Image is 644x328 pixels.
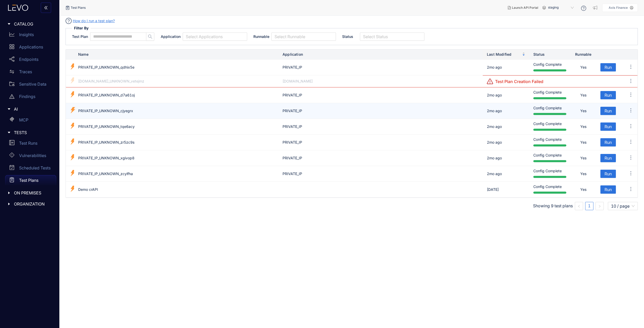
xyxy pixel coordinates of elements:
div: ORGANIZATION [3,199,56,209]
span: ORGANIZATION [14,202,52,206]
span: ellipsis [628,78,633,84]
span: ON PREMISES [14,191,52,195]
td: PRIVATE_IP [278,166,483,182]
span: Run [605,171,612,176]
div: Test Plan Creation Failed [487,78,618,85]
button: Run [600,170,616,178]
span: Application [161,34,181,39]
div: Config Complete [533,152,566,164]
span: 10 / page [611,202,635,210]
span: Launch API Portal [512,6,538,10]
td: PRIVATE_IP_UNKNOWN_qdhix5e [74,60,278,75]
button: Run [600,91,616,99]
span: caret-right [7,131,11,134]
span: left [577,205,581,208]
td: Yes [570,135,596,150]
span: Last Modified [487,52,521,57]
button: Run [600,122,616,131]
span: caret-right [7,202,11,206]
span: ellipsis [628,171,633,176]
th: Name [74,50,278,60]
a: 1 [585,202,593,210]
div: 2mo ago [487,171,502,177]
a: Traces [5,67,56,79]
span: ellipsis [628,92,633,97]
a: MCP [5,115,56,127]
p: Axis Finance [609,6,628,10]
span: Run [605,140,612,145]
span: Run [605,187,612,192]
td: Yes [570,150,596,166]
td: Yes [570,119,596,135]
span: Filter By [72,26,91,31]
div: Config Complete [533,121,566,132]
button: Run [600,107,616,115]
span: search [146,34,154,39]
li: Next Page [595,202,604,210]
td: [DOMAIN_NAME]_UNKNOWN_vetejmz [74,75,278,87]
div: Config Complete [533,168,566,179]
div: CATALOG [3,19,56,29]
button: Run [600,63,616,71]
td: PRIVATE_IP_UNKNOWN_zcylfha [74,166,278,182]
td: PRIVATE_IP_UNKNOWN_xgivop8 [74,150,278,166]
p: Endpoints [19,57,38,62]
span: AI [14,107,52,111]
span: Run [605,124,612,129]
button: right [595,202,604,210]
span: TESTS [14,130,52,135]
td: PRIVATE_IP_UNKNOWN_cjyegrx [74,103,278,119]
span: Run [605,93,612,97]
span: Run [605,156,612,160]
td: PRIVATE_IP [278,60,483,75]
th: Application [278,50,483,60]
li: Showing 9 test plans [533,202,573,210]
span: caret-right [7,22,11,26]
td: PRIVATE_IP_UNKNOWN_zr5zc9s [74,135,278,150]
p: Findings [19,94,35,99]
button: Run [600,154,616,162]
button: Run [600,185,616,194]
span: ellipsis [628,124,633,129]
li: Previous Page [575,202,583,210]
p: Test Runs [19,141,37,145]
span: ellipsis [628,186,633,192]
div: Config Complete [533,89,566,101]
div: Config Complete [533,184,566,195]
th: Status [529,50,570,60]
td: PRIVATE_IP [278,150,483,166]
div: Config Complete [533,105,566,117]
div: 2mo ago [487,140,502,145]
div: [DATE] [487,187,499,192]
div: Config Complete [533,62,566,73]
button: Run [600,138,616,146]
p: Applications [19,45,43,49]
span: caret-right [7,191,11,195]
a: Test Runs [5,138,56,150]
span: Status [342,34,353,39]
td: Demo crAPI [74,182,278,198]
td: PRIVATE_IP [278,103,483,119]
span: Run [605,109,612,113]
button: left [575,202,583,210]
a: Vulnerabilities [5,150,56,163]
span: caret-right [7,107,11,111]
div: Test Plans [66,6,86,10]
td: PRIVATE_IP_UNKNOWN_d7a61oj [74,87,278,103]
span: double-left [44,6,48,10]
td: PRIVATE_IP [278,87,483,103]
a: Insights [5,29,56,42]
div: Page Size [608,202,638,210]
td: PRIVATE_IP [278,119,483,135]
button: double-left [41,3,51,13]
a: Applications [5,42,56,54]
a: Scheduled Tests [5,163,56,175]
div: 2mo ago [487,92,502,98]
td: PRIVATE_IP [278,135,483,150]
div: TESTS [3,127,56,138]
span: staging [548,4,575,12]
a: How do I run a test plan? [73,18,115,24]
p: Insights [19,32,34,37]
span: Run [605,65,612,70]
span: ellipsis [628,108,633,113]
